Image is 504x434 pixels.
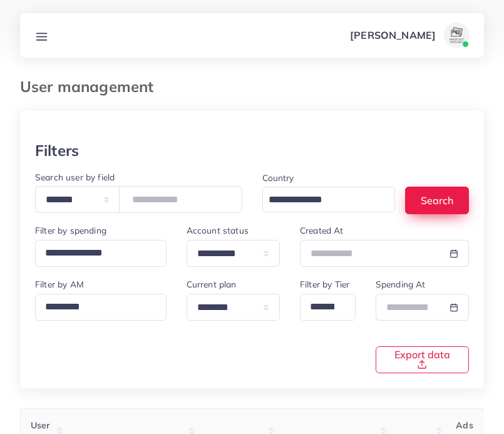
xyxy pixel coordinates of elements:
label: Spending At [376,278,426,291]
div: Search for option [35,240,167,267]
label: Country [262,172,294,184]
label: Created At [300,224,344,237]
div: Search for option [262,187,396,212]
span: Export data [391,349,453,369]
img: avatar [444,23,469,48]
button: Export data [376,346,469,373]
h3: User management [20,78,163,96]
p: [PERSON_NAME] [350,28,436,43]
div: Search for option [300,294,356,321]
div: Search for option [35,294,167,321]
a: [PERSON_NAME]avatar [343,23,474,48]
label: Search user by field [35,171,115,183]
input: Search for option [306,296,339,318]
label: Filter by spending [35,224,106,237]
input: Search for option [41,296,150,318]
button: Search [405,187,469,214]
input: Search for option [41,242,150,264]
label: Account status [187,224,249,237]
input: Search for option [264,190,379,210]
label: Filter by Tier [300,278,349,291]
label: Current plan [187,278,237,291]
label: Filter by AM [35,278,84,291]
h3: Filters [35,142,79,160]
